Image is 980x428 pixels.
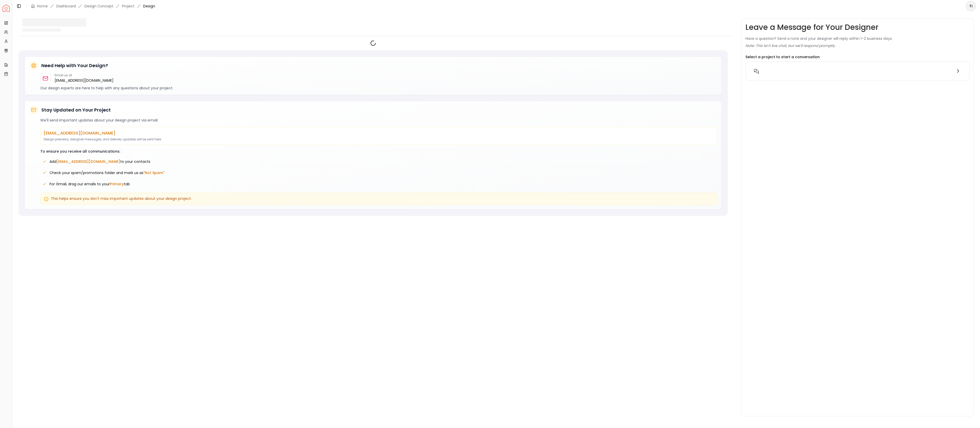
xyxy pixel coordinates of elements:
[44,137,714,141] p: Design previews, designer messages, and delivery updates will be sent here
[31,4,155,9] nav: breadcrumb
[40,149,717,154] p: To ensure you receive all communications:
[110,181,124,187] span: Primary
[41,62,108,69] h5: Need Help with Your Design?
[56,4,76,9] a: Dashboard
[3,5,10,12] a: Spacejoy
[122,4,134,9] a: Project
[745,23,878,32] h3: Leave a Message for Your Designer
[50,181,130,187] span: For Gmail, drag our emails to your tab
[56,159,120,164] span: [EMAIL_ADDRESS][DOMAIN_NAME]
[143,4,155,9] span: Design
[50,170,164,175] span: Check your spam/promotions folder and mark us as
[966,2,975,11] span: TI
[41,106,111,114] h5: Stay Updated on Your Project
[3,5,10,12] img: Spacejoy Logo
[55,73,114,77] p: Email us at
[40,118,717,123] p: We'll send important updates about your design project via email:
[84,4,113,9] li: Design Concept
[50,159,150,164] span: Add to your contacts
[745,43,836,48] p: Note: This isn’t live chat, but we’ll respond promptly.
[51,196,192,201] span: This helps ensure you don't miss important updates about your design project.
[37,4,48,9] a: Home
[143,170,164,175] span: "Not Spam"
[40,85,717,91] p: Our design experts are here to help with any questions about your project.
[745,36,892,41] p: Have a question? Send a note and your designer will reply within 1–2 business days.
[745,54,820,59] p: Select a project to start a conversation
[966,1,976,11] button: TI
[55,77,114,83] a: [EMAIL_ADDRESS][DOMAIN_NAME]
[44,130,714,136] p: [EMAIL_ADDRESS][DOMAIN_NAME]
